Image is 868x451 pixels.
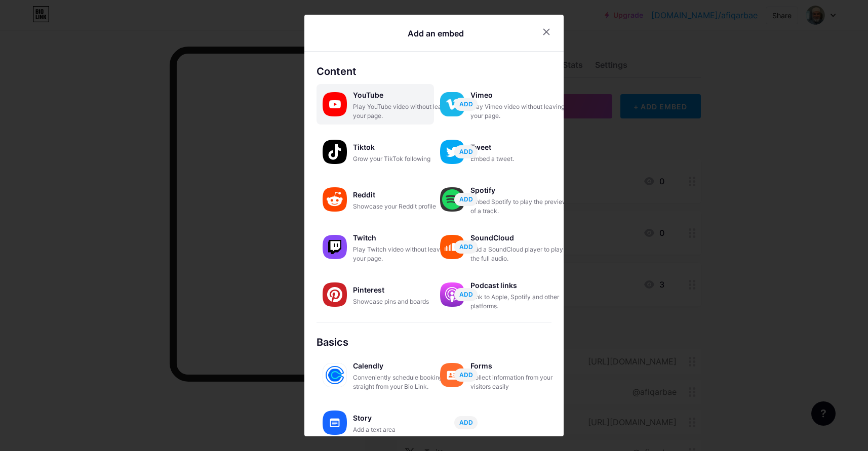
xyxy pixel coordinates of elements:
div: Link to Apple, Spotify and other platforms. [470,293,572,311]
div: Basics [317,335,551,350]
img: reddit [323,187,347,212]
img: spotify [440,187,464,212]
img: forms [440,363,464,387]
img: pinterest [323,282,347,307]
div: Tweet [470,140,572,154]
div: Add a SoundCloud player to play the full audio. [470,245,572,263]
div: Add a text area [353,425,454,434]
img: podcastlinks [440,282,464,307]
button: ADD [454,145,478,158]
span: ADD [459,195,473,203]
img: vimeo [440,92,464,116]
span: ADD [459,418,473,427]
div: Add an embed [408,27,464,39]
div: Play YouTube video without leaving your page. [353,102,454,120]
img: soundcloud [440,235,464,259]
div: Conveniently schedule bookings straight from your Bio Link. [353,373,454,391]
div: Vimeo [470,88,572,102]
div: YouTube [353,88,454,102]
div: Spotify [470,183,572,197]
span: ADD [459,242,473,251]
div: Pinterest [353,283,454,297]
img: youtube [323,92,347,116]
img: tiktok [323,140,347,164]
span: ADD [459,290,473,299]
span: ADD [459,100,473,108]
div: Story [353,411,454,425]
div: Twitch [353,231,454,245]
div: Content [317,64,551,79]
div: Embed a tweet. [470,154,572,163]
div: Calendly [353,359,454,373]
div: Play Vimeo video without leaving your page. [470,102,572,120]
img: twitch [323,235,347,259]
div: Tiktok [353,140,454,154]
button: ADD [454,368,478,382]
button: ADD [454,288,478,301]
button: ADD [454,416,478,429]
div: SoundCloud [470,231,572,245]
button: ADD [454,193,478,206]
div: Showcase your Reddit profile [353,202,454,211]
div: Showcase pins and boards [353,297,454,306]
div: Collect information from your visitors easily [470,373,572,391]
div: Embed Spotify to play the preview of a track. [470,197,572,216]
span: ADD [459,147,473,156]
div: Reddit [353,188,454,202]
img: story [323,411,347,435]
div: Forms [470,359,572,373]
img: twitter [440,140,464,164]
div: Play Twitch video without leaving your page. [353,245,454,263]
button: ADD [454,240,478,254]
button: ADD [454,98,478,111]
span: ADD [459,371,473,379]
div: Podcast links [470,278,572,293]
div: Grow your TikTok following [353,154,454,163]
img: calendly [323,363,347,387]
